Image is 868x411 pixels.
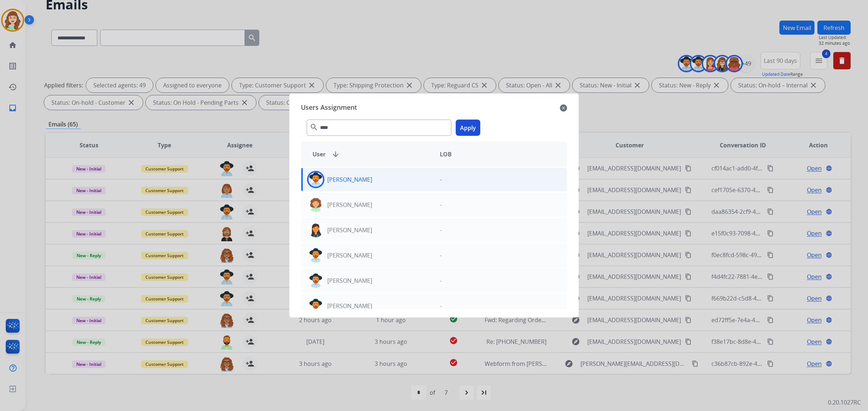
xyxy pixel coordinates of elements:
[310,123,318,131] mat-icon: search
[440,200,442,209] p: -
[307,150,434,159] div: User
[440,276,442,285] p: -
[456,120,480,136] button: Apply
[440,150,452,159] span: LOB
[327,175,372,184] p: [PERSON_NAME]
[440,251,442,260] p: -
[327,276,372,285] p: [PERSON_NAME]
[327,302,372,310] p: [PERSON_NAME]
[327,200,372,209] p: [PERSON_NAME]
[327,251,372,260] p: [PERSON_NAME]
[440,175,442,184] p: -
[331,150,340,159] mat-icon: arrow_downward
[327,226,372,234] p: [PERSON_NAME]
[301,102,357,114] span: Users Assignment
[560,104,567,112] mat-icon: close
[440,226,442,234] p: -
[440,302,442,310] p: -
